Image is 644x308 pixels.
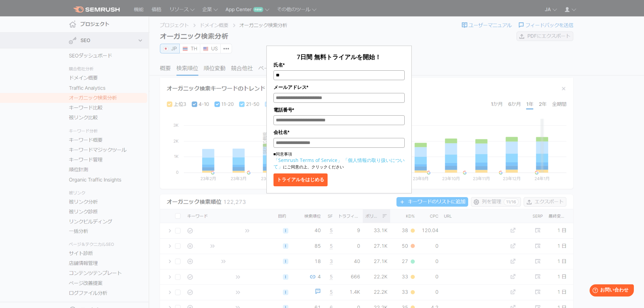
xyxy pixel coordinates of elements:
[273,157,405,170] a: 「個人情報の取り扱いについて」
[273,84,405,91] label: メールアドレス*
[297,53,381,61] span: 7日間 無料トライアルを開始！
[584,282,637,301] iframe: Help widget launcher
[273,151,405,170] p: ■同意事項 にご同意の上、クリックください
[273,106,405,114] label: 電話番号*
[273,173,328,186] button: トライアルをはじめる
[273,157,342,163] a: 「Semrush Terms of Service」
